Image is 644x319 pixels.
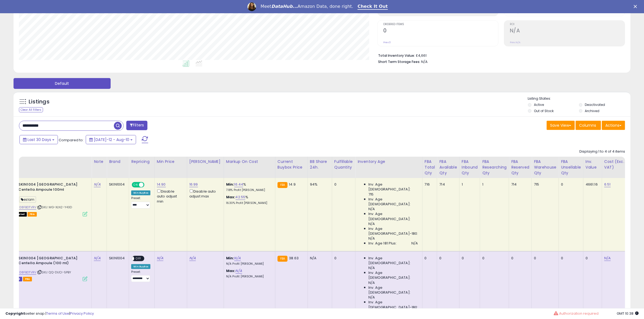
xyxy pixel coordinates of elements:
[46,311,69,316] a: Terms of Use
[383,28,498,35] h2: 0
[586,159,600,170] div: Inv. value
[334,182,351,187] div: 0
[226,188,271,192] p: 7.18% Profit [PERSON_NAME]
[6,277,22,281] span: Listings that have been deleted from Seller Central
[576,121,601,130] button: Columns
[358,4,388,10] a: Check It Out
[226,182,271,192] div: %
[586,182,598,187] div: 4661.16
[17,205,36,210] a: B08FBDTVRV
[226,268,236,273] b: Max:
[439,256,455,261] div: 0
[439,182,455,187] div: 714
[368,270,418,280] span: Inv. Age [DEMOGRAPHIC_DATA]:
[28,137,51,142] span: Last 30 Days
[5,311,94,316] div: seller snap | |
[94,182,100,187] a: N/A
[131,190,150,195] div: Win BuyBox
[511,159,529,176] div: FBA Reserved Qty
[547,121,575,130] button: Save View
[289,256,299,261] span: 38.63
[585,102,605,107] label: Deactivated
[528,96,630,101] p: Listing States:
[425,159,435,176] div: FBA Total Qty
[368,300,418,310] span: Inv. Age [DEMOGRAPHIC_DATA]-180:
[368,295,375,300] span: N/A
[189,159,222,164] div: [PERSON_NAME]
[425,182,433,187] div: 716
[278,182,288,188] small: FBA
[482,256,505,261] div: 0
[604,159,632,170] div: Cost (Exc. VAT)
[462,256,476,261] div: 0
[462,159,478,176] div: FBA inbound Qty
[511,182,527,187] div: 714
[358,159,420,164] div: Inventory Age
[310,182,328,187] div: 94%
[37,270,71,274] span: | SKU: QQ-DUCI-5PBY
[561,256,579,261] div: 0
[226,194,236,200] b: Max:
[534,159,556,176] div: FBA Warehouse Qty
[368,280,375,285] span: N/A
[411,241,418,246] span: N/A
[94,137,129,142] span: [DATE]-12 - Aug-10
[271,4,298,9] i: DataHub...
[278,256,288,262] small: FBA
[482,182,505,187] div: 1
[19,135,58,144] button: Last 30 Days
[70,311,94,316] a: Privacy Policy
[334,159,353,170] div: Fulfillable Quantity
[29,98,49,106] h5: Listings
[189,188,220,199] div: Disable auto adjust max
[368,266,375,270] span: N/A
[157,159,185,164] div: Min Price
[534,182,554,187] div: 715
[368,211,418,221] span: Inv. Age [DEMOGRAPHIC_DATA]:
[109,159,127,164] div: Brand
[278,159,305,170] div: Current Buybox Price
[18,182,84,193] b: SKIN1004 [GEOGRAPHIC_DATA] Centella Ampoule 100ml
[247,2,256,11] img: Profile image for Georgie
[585,109,600,113] label: Archived
[439,159,457,176] div: FBA Available Qty
[510,28,625,35] h2: N/A
[368,241,397,246] span: Inv. Age 181 Plus:
[368,192,374,197] span: 715
[368,207,375,211] span: N/A
[133,183,139,187] span: ON
[368,236,375,241] span: N/A
[511,256,527,261] div: 0
[378,52,621,58] li: £4,661
[189,182,198,187] a: 16.99
[421,59,428,64] span: N/A
[236,268,242,274] a: N/A
[368,285,418,295] span: Inv. Age [DEMOGRAPHIC_DATA]:
[144,183,152,187] span: OFF
[510,23,625,26] span: ROI
[579,123,596,128] span: Columns
[37,205,72,209] span: | SKU: MG-XLN2-Y43D
[17,270,36,275] a: B08FBDTVRV
[94,256,100,261] a: N/A
[368,197,418,207] span: Inv. Age [DEMOGRAPHIC_DATA]:
[157,188,183,204] div: Disable auto adjust min
[334,256,351,261] div: 0
[534,102,544,107] label: Active
[94,159,104,164] div: Note
[5,311,25,316] strong: Copyright
[126,121,147,130] button: Filters
[234,182,243,187] a: 16.44
[131,196,150,209] div: Preset:
[189,256,196,261] a: N/A
[586,256,598,261] div: 0
[19,196,36,203] span: eslam
[634,5,639,8] div: Close
[14,78,111,89] button: Default
[534,109,554,113] label: Out of Stock
[561,159,581,176] div: FBA Unsellable Qty
[368,182,418,192] span: Inv. Age [DEMOGRAPHIC_DATA]:
[131,159,152,164] div: Repricing
[604,182,611,187] a: 6.51
[28,212,37,217] span: FBA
